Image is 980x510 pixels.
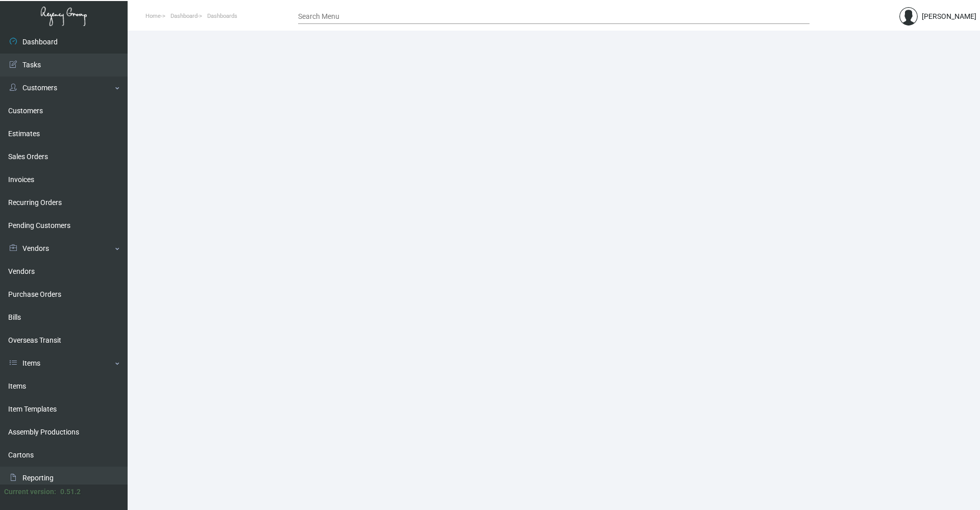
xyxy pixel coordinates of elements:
span: Dashboard [170,13,198,19]
span: Home [145,13,161,19]
div: 0.51.2 [60,487,81,497]
div: Current version: [4,487,56,497]
div: [PERSON_NAME] [922,11,976,22]
span: Dashboards [207,13,237,19]
img: admin@bootstrapmaster.com [899,7,918,25]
